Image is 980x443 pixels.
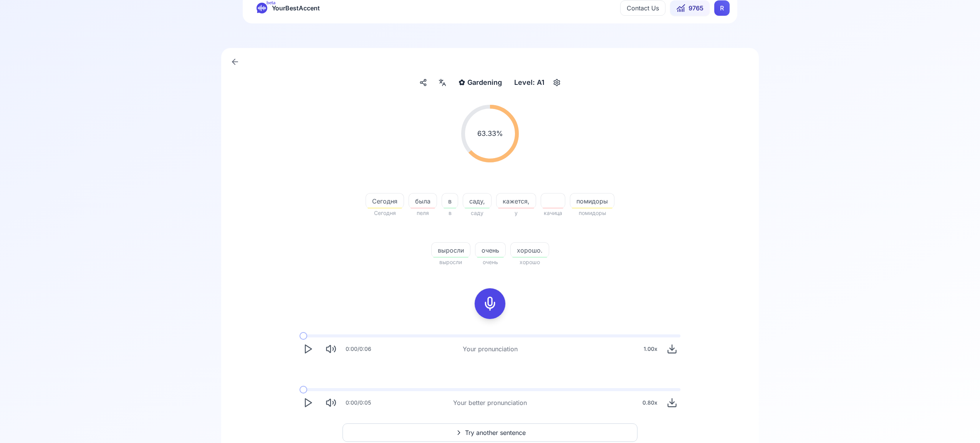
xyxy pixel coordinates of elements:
[496,208,536,218] span: у
[465,428,526,437] span: Try another sentence
[714,0,730,16] div: R
[670,0,710,16] button: 9765
[463,197,491,206] span: саду,
[475,242,506,258] button: очень
[641,341,661,357] div: 1.00 x
[689,3,704,13] span: 9765
[366,193,404,208] button: Сегодня
[323,394,339,411] button: Mute
[639,395,661,410] div: 0.80 x
[511,246,549,255] span: хорошо.
[323,341,339,357] button: Mute
[477,128,503,139] span: 63.33 %
[511,76,563,89] button: Level: A1
[343,423,637,442] button: Try another sentence
[346,399,371,407] div: 0:00 / 0:05
[570,208,614,218] span: помидоры
[366,208,404,218] span: Сегодня
[453,398,527,407] div: Your better pronunciation
[497,197,536,206] span: кажется,
[455,76,505,89] button: ✿Gardening
[442,193,458,208] button: в
[570,193,614,208] button: помидоры
[463,193,492,208] button: саду,
[346,345,371,353] div: 0:00 / 0:06
[570,197,614,206] span: помидоры
[510,242,549,258] button: хорошо.
[250,3,326,13] a: betaYourBestAccent
[541,208,565,218] span: качица
[714,0,730,16] button: RR
[620,0,665,16] button: Contact Us
[459,77,465,88] span: ✿
[272,3,320,13] span: YourBestAccent
[432,246,470,255] span: выросли
[409,208,437,218] span: пеля
[475,258,506,267] span: очень
[664,394,680,411] button: Download audio
[442,208,458,218] span: в
[442,197,458,206] span: в
[300,394,316,411] button: Play
[467,77,502,88] span: Gardening
[463,344,518,354] div: Your pronunciation
[463,208,492,218] span: саду
[475,246,505,255] span: очень
[409,193,437,208] button: была
[511,76,548,89] div: Level: A1
[366,197,404,206] span: Сегодня
[431,258,470,267] span: выросли
[300,341,316,357] button: Play
[664,341,680,357] button: Download audio
[409,197,437,206] span: была
[431,242,470,258] button: выросли
[496,193,536,208] button: кажется,
[510,258,549,267] span: хорошо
